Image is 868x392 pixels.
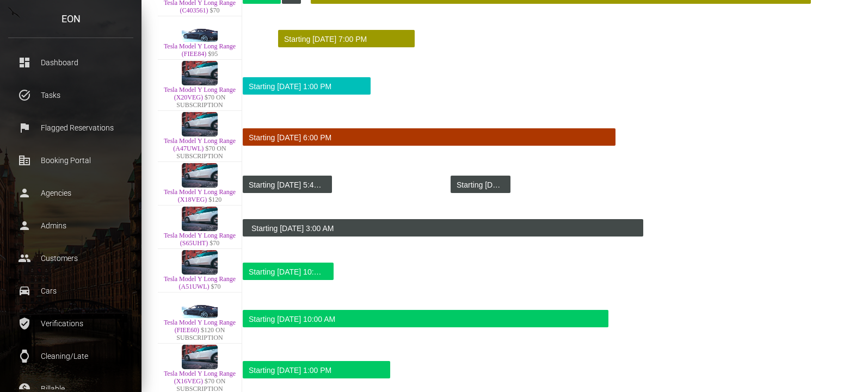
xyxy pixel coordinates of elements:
td: Tesla Model Y Long Range (FIEE84) $95 7SAYGAEE6PF898594 [158,16,242,60]
div: Starting [DATE] 7:00 PM [284,30,406,48]
a: Tesla Model Y Long Range (FIEE84) [164,42,236,58]
a: people Customers [8,245,133,272]
div: Rented for 30 days by Jetaime Sasson-nagar . Current status is rental . [243,361,390,378]
p: Customers [16,250,125,266]
p: Dashboard [16,54,125,71]
div: Starting [DATE] 5:45 AM [249,176,323,194]
img: Tesla Model Y Long Range (X16VEG) [182,345,218,369]
span: $95 [208,50,218,58]
div: Starting [DATE] 10:00 AM [249,310,600,328]
a: Tesla Model Y Long Range (FIEE60) [164,319,236,334]
div: Rented for 7 days by Haiyang Zhang . Current status is verified . [278,30,415,47]
div: Rented for 30 days by Jordan Smith . Current status is late . [243,128,615,146]
a: person Admins [8,212,133,239]
img: Tesla Model Y Long Range (A51UWL) [182,250,218,275]
div: Starting [DATE] 1:00 PM [249,362,381,379]
p: Cleaning/Late [16,348,125,364]
span: $70 [210,7,220,14]
span: $120 [208,196,221,203]
div: Starting [DATE] 10:00 AM [249,263,325,281]
img: Tesla Model Y Long Range (X18VEG) [182,163,218,188]
a: Tesla Model Y Long Range (X16VEG) [164,370,236,385]
div: Starting [DATE] 6:00 PM [249,129,607,146]
a: task_alt Tasks [8,82,133,109]
td: Tesla Model Y Long Range (S65UHT) $70 7SAYGDEE1NF386630 [158,206,242,249]
a: watch Cleaning/Late [8,343,133,370]
div: Rented for 30 days by Payam Cherchian . Current status is rental . [243,310,608,327]
p: Admins [16,217,125,234]
div: Rented for 7 days by shyi oneal . Current status is confirmed . [243,77,371,95]
img: Tesla Model Y Long Range (A47UWL) [182,112,218,136]
div: Starting [DATE] 1:00 PM [457,176,502,194]
a: person Agencies [8,179,133,207]
a: flag Flagged Reservations [8,114,133,141]
p: Cars [16,283,125,299]
td: Tesla Model Y Long Range (X20VEG) $70 ON SUBSCRIPTION 7SAYGDEE7NF385790 [158,60,242,111]
div: Rented for 19 days, 23 hours by Admin Block . Current status is rental . [245,219,643,237]
div: Rented for 19 days, 6 hours by salomon kouassi . Current status is rental . [243,263,334,280]
img: Tesla Model Y Long Range (FIEE84) [182,17,218,42]
div: Starting [DATE] 3:00 AM [251,220,635,237]
td: Tesla Model Y Long Range (X18VEG) $120 7SAYGDEEXNF480103 [158,162,242,206]
p: Agencies [16,185,125,201]
p: Verifications [16,315,125,332]
img: Tesla Model Y Long Range (S65UHT) [182,207,218,231]
p: Tasks [16,87,125,103]
a: dashboard Dashboard [8,49,133,76]
td: Tesla Model Y Long Range (A51UWL) $70 7SAYGDEE3NF480699 [158,249,242,293]
span: $70 ON SUBSCRIPTION [176,94,225,109]
a: Tesla Model Y Long Range (A47UWL) [164,137,236,152]
span: $70 ON SUBSCRIPTION [176,145,226,160]
a: drive_eta Cars [8,277,133,304]
a: verified_user Verifications [8,310,133,337]
div: Rented for 3 days by Admin Block . Current status is rental . [451,176,510,193]
td: Tesla Model Y Long Range (A47UWL) $70 ON SUBSCRIPTION 7SAYGDEE5NF385576 [158,111,242,162]
img: Tesla Model Y Long Range (X20VEG) [182,61,218,85]
p: Flagged Reservations [16,120,125,136]
img: Tesla Model Y Long Range (FIEE60) [182,294,218,318]
p: Booking Portal [16,152,125,169]
div: Rented for 14 days, 13 hours by Admin Block . Current status is rental . [243,219,249,237]
div: Rented for 15 days, 8 hours by Admin Block . Current status is rental . [243,176,332,193]
a: Tesla Model Y Long Range (X20VEG) [164,86,236,101]
span: $70 [210,239,219,247]
div: Starting [DATE] 1:00 PM [249,78,362,95]
a: Tesla Model Y Long Range (S65UHT) [164,232,236,247]
a: Tesla Model Y Long Range (X18VEG) [164,188,236,203]
td: Tesla Model Y Long Range (FIEE60) $120 ON SUBSCRIPTION 7SAYGDEE3PF909195 [158,293,242,344]
a: Tesla Model Y Long Range (A51UWL) [164,275,236,290]
a: corporate_fare Booking Portal [8,147,133,174]
span: $120 ON SUBSCRIPTION [176,326,225,341]
span: $70 [211,283,220,290]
